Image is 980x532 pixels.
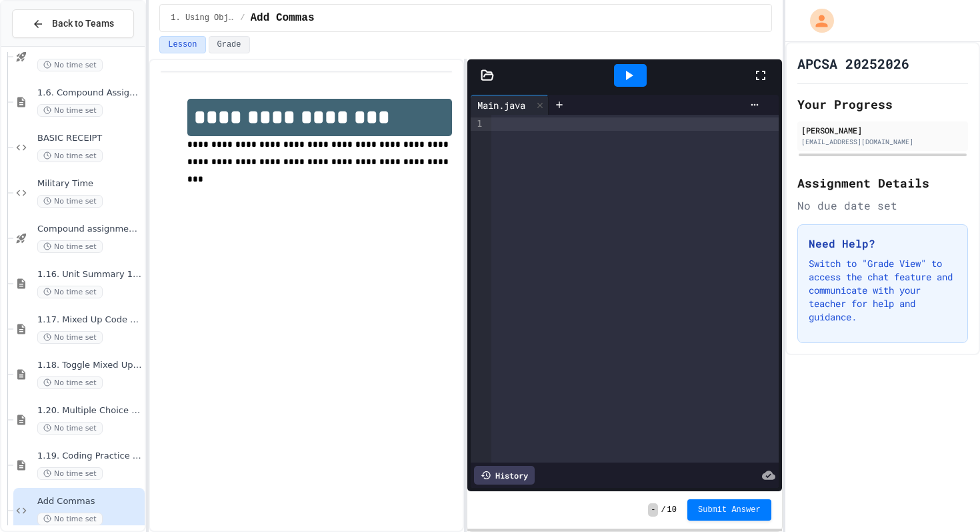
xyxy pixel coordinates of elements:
span: Compound assignment operators - Quiz [37,224,142,235]
div: My Account [796,5,837,36]
div: Main.java [471,98,532,112]
div: 1 [471,117,484,131]
div: No due date set [797,198,968,214]
span: No time set [37,422,103,435]
p: Switch to "Grade View" to access the chat feature and communicate with your teacher for help and ... [809,257,957,324]
span: 1. Using Objects and Methods [171,13,235,23]
div: History [474,466,535,485]
span: No time set [37,376,103,389]
div: Main.java [471,95,549,115]
h3: Need Help? [809,236,957,252]
span: 1.19. Coding Practice 1a (1.1-1.6) [37,451,142,462]
span: No time set [37,59,103,71]
span: No time set [37,150,103,162]
h2: Your Progress [797,95,968,113]
span: 1.16. Unit Summary 1a (1.1-1.6) [37,269,142,280]
span: / [661,505,665,515]
span: No time set [37,513,103,525]
span: 1.20. Multiple Choice Exercises for Unit 1a (1.1-1.6) [37,405,142,417]
button: Back to Teams [12,9,134,38]
span: Back to Teams [52,17,114,31]
span: No time set [37,104,103,117]
div: [PERSON_NAME] [801,124,964,136]
h1: APCSA 20252026 [797,54,909,73]
h2: Assignment Details [797,174,968,192]
span: - [648,503,658,517]
span: No time set [37,467,103,480]
span: 10 [667,505,677,515]
div: [EMAIL_ADDRESS][DOMAIN_NAME] [801,137,964,147]
span: 1.6. Compound Assignment Operators [37,87,142,99]
span: 1.17. Mixed Up Code Practice 1.1-1.6 [37,314,142,326]
span: / [240,13,245,23]
span: No time set [37,240,103,253]
button: Lesson [159,36,205,53]
span: No time set [37,331,103,344]
span: 1.18. Toggle Mixed Up or Write Code Practice 1.1-1.6 [37,360,142,371]
button: Submit Answer [687,499,771,521]
span: No time set [37,195,103,208]
button: Grade [209,36,250,53]
span: No time set [37,286,103,298]
span: Add Commas [37,496,142,507]
span: Military Time [37,178,142,190]
span: Add Commas [251,10,315,26]
span: Submit Answer [698,505,761,515]
span: BASIC RECEIPT [37,133,142,144]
